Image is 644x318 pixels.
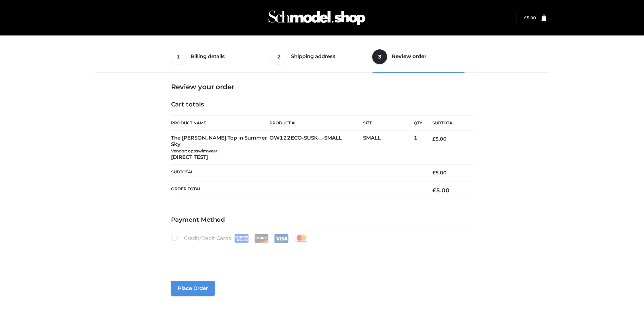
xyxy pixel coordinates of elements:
th: Product # [269,115,363,131]
td: The [PERSON_NAME] Top in Summer Sky [DIRECT TEST] [171,131,270,165]
td: OW122ECO-SUSK-_-SMALL [269,131,363,165]
th: Qty [414,115,422,131]
small: Vendor: oppswimwear [171,148,217,153]
label: Credit/Debit Cards [171,234,309,243]
img: Schmodel Admin 964 [266,4,367,31]
img: Amex [234,234,249,243]
h3: Review your order [171,83,473,91]
th: Size [363,116,410,131]
iframe: Secure payment input frame [170,242,472,266]
bdi: 5.00 [524,15,536,20]
th: Subtotal [171,165,423,181]
td: 1 [414,131,422,165]
bdi: 5.00 [432,170,447,176]
img: Discover [254,234,269,243]
th: Product Name [171,115,270,131]
span: £ [432,136,435,142]
a: £5.00 [524,15,536,20]
th: Order Total [171,181,423,199]
button: Place order [171,281,215,296]
h4: Payment Method [171,216,473,224]
th: Subtotal [422,116,473,131]
td: SMALL [363,131,414,165]
img: Mastercard [294,234,309,243]
span: £ [432,187,436,194]
span: £ [432,170,435,176]
bdi: 5.00 [432,187,450,194]
span: £ [524,15,527,20]
h4: Cart totals [171,101,473,108]
img: Visa [274,234,289,243]
bdi: 5.00 [432,136,447,142]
